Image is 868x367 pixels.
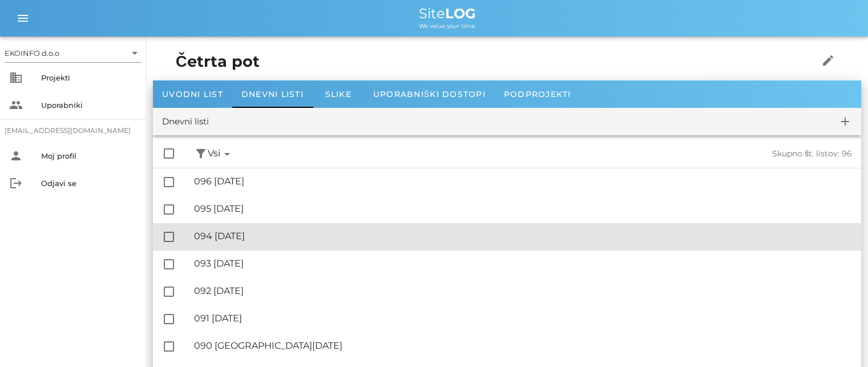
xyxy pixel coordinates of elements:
[194,176,852,187] div: 096 [DATE]
[194,203,852,214] div: 095 [DATE]
[5,48,59,58] div: EKOINFO d.o.o
[41,179,137,188] div: Odjavi se
[9,71,23,84] i: business
[9,176,23,190] i: logout
[419,5,476,22] span: Site
[194,147,208,161] button: filter_alt
[5,44,142,62] div: EKOINFO d.o.o
[194,313,852,324] div: 091 [DATE]
[162,115,209,128] div: Dnevni listi
[811,312,868,367] div: Pripomoček za klepet
[41,100,137,110] div: Uporabniki
[445,5,476,22] b: LOG
[16,11,30,25] i: menu
[41,73,137,82] div: Projekti
[241,89,304,99] span: Dnevni listi
[194,340,852,351] div: 090 [GEOGRAPHIC_DATA][DATE]
[821,54,835,67] i: edit
[194,285,852,296] div: 092 [DATE]
[838,115,852,128] i: add
[194,231,852,241] div: 094 [DATE]
[176,50,783,74] h1: Četrta pot
[9,149,23,163] i: person
[9,98,23,112] i: people
[543,149,853,159] div: Skupno št. listov: 96
[504,89,571,99] span: Podprojekti
[162,89,223,99] span: Uvodni list
[220,147,234,161] i: arrow_drop_down
[128,46,142,60] i: arrow_drop_down
[811,312,868,367] iframe: Chat Widget
[373,89,486,99] span: Uporabniški dostopi
[208,147,234,161] span: Vsi
[325,89,352,99] span: Slike
[194,258,852,269] div: 093 [DATE]
[41,151,137,160] div: Moj profil
[419,22,476,30] span: We value your time.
